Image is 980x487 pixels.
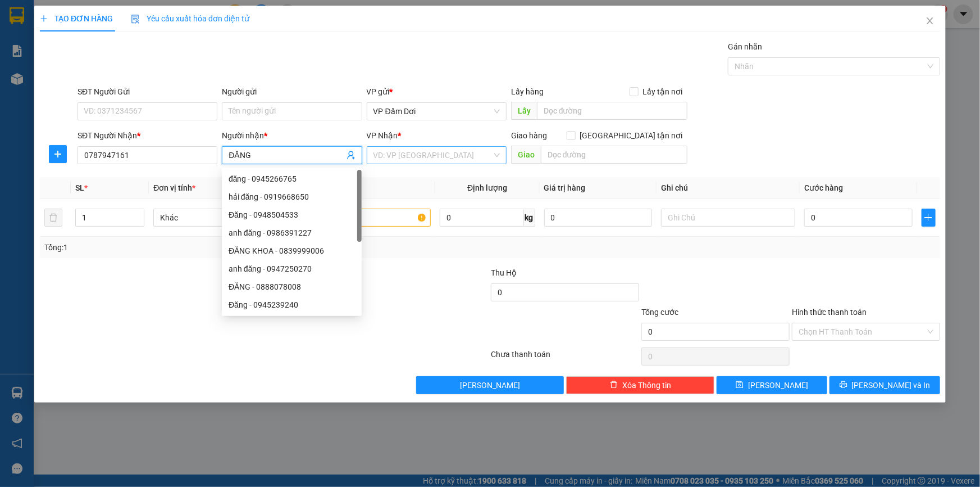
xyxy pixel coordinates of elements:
span: plus [49,150,66,159]
span: [PERSON_NAME] [748,379,808,391]
div: đăng - 0945266765 [222,170,362,188]
div: Tổng: 1 [44,241,379,254]
div: hải đăng - 0919668650 [229,191,355,203]
div: ĐĂNG KHOA - 0839999006 [229,245,355,257]
span: plus [922,213,935,222]
span: SL [75,183,84,192]
span: VP Đầm Dơi [373,103,500,120]
span: Giao hàng [511,131,547,140]
div: SĐT Người Nhận [78,129,217,142]
span: kg [524,209,535,227]
div: anh đăng - 0986391227 [229,227,355,239]
div: ĐĂNG - 0888078008 [229,281,355,293]
span: printer [840,381,847,390]
img: icon [131,15,140,24]
div: SĐT Người Gửi [78,85,217,98]
label: Hình thức thanh toán [792,308,867,317]
span: TẠO ĐƠN HÀNG [40,14,113,23]
div: Đăng - 0948504533 [222,206,362,224]
button: plus [49,145,67,163]
button: [PERSON_NAME] [416,376,564,394]
span: plus [40,15,48,22]
div: Người gửi [222,85,362,98]
div: Đăng - 0945239240 [229,299,355,311]
span: Định lượng [467,183,507,192]
span: VP Nhận [367,131,398,140]
input: Dọc đường [541,146,687,164]
div: ĐĂNG KHOA - 0839999006 [222,242,362,260]
label: Gán nhãn [728,42,762,51]
button: save[PERSON_NAME] [717,376,827,394]
span: Giao [511,146,541,164]
div: đăng - 0945266765 [229,173,355,185]
button: plus [922,209,936,227]
span: [GEOGRAPHIC_DATA] tận nơi [576,129,687,142]
button: printer[PERSON_NAME] và In [829,376,940,394]
div: anh đăng - 0947250270 [222,260,362,278]
input: 0 [544,209,653,227]
div: Đăng - 0948504533 [229,209,355,221]
div: hải đăng - 0919668650 [222,188,362,206]
span: Tổng cước [641,308,678,317]
input: VD: Bàn, Ghế [297,209,431,227]
span: Thu Hộ [491,268,517,277]
div: VP gửi [367,85,507,98]
div: anh đăng - 0986391227 [222,224,362,242]
span: Lấy [511,102,537,120]
span: Cước hàng [804,183,843,192]
span: save [736,381,744,390]
button: Close [914,6,946,37]
span: Yêu cầu xuất hóa đơn điện tử [131,14,249,23]
span: Đơn vị tính [153,183,195,192]
div: ĐĂNG - 0888078008 [222,278,362,296]
span: [PERSON_NAME] và In [852,379,931,391]
div: Người nhận [222,129,362,142]
div: Chưa thanh toán [490,348,641,368]
span: [PERSON_NAME] [460,379,520,391]
button: deleteXóa Thông tin [566,376,714,394]
span: user-add [347,151,355,160]
span: delete [610,381,618,390]
div: anh đăng - 0947250270 [229,263,355,275]
span: Giá trị hàng [544,183,586,192]
div: Đăng - 0945239240 [222,296,362,314]
span: Lấy tận nơi [639,85,687,98]
input: Ghi Chú [661,209,795,227]
th: Ghi chú [657,177,800,199]
span: close [926,16,935,25]
span: Xóa Thông tin [622,379,671,391]
input: Dọc đường [537,102,687,120]
span: Khác [160,209,281,226]
button: delete [44,209,62,227]
span: Lấy hàng [511,87,544,96]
